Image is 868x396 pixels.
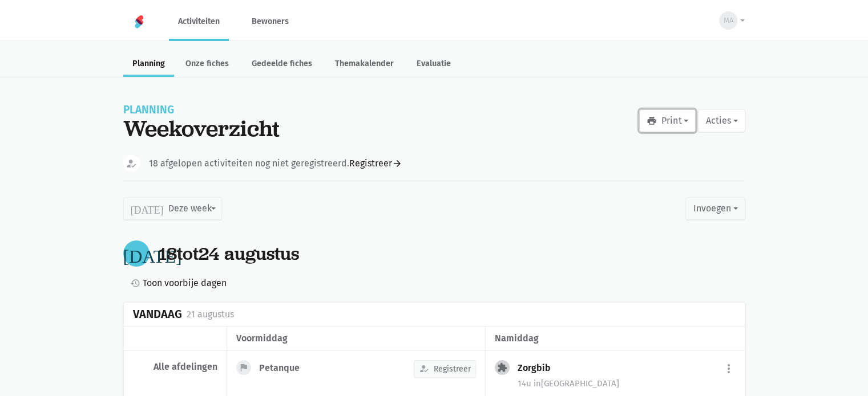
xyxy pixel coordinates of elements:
[169,2,229,40] a: Activiteiten
[518,378,531,389] span: 14u
[497,362,507,373] i: extension
[712,7,745,34] button: MA
[392,158,402,169] i: arrow_forward
[647,116,657,126] i: print
[132,15,146,28] img: Home
[187,307,234,322] div: 21 augustus
[239,362,249,373] i: flag
[199,242,299,266] span: 24 augustus
[143,276,227,291] span: Toon voorbije dagen
[133,308,182,321] div: Vandaag
[419,364,429,374] i: how_to_reg
[130,278,140,288] i: history
[123,115,280,141] div: Weekoverzicht
[518,362,560,374] div: Zorgbib
[639,109,696,132] button: Print
[724,15,733,26] span: MA
[495,331,735,346] div: namiddag
[534,378,541,389] span: in
[243,52,321,77] a: Gedeelde fiches
[349,156,402,171] a: Registreer
[123,105,280,115] div: Planning
[259,362,309,374] div: Petanque
[159,243,299,264] div: tot
[326,52,403,77] a: Themakalender
[698,109,745,132] button: Acties
[243,2,298,40] a: Bewoners
[131,203,164,214] i: [DATE]
[407,52,460,77] a: Evaluatie
[126,276,227,291] a: Toon voorbije dagen
[685,197,745,220] button: Invoegen
[133,361,217,373] div: Alle afdelingen
[149,156,402,171] div: 18 afgelopen activiteiten nog niet geregistreerd.
[414,360,476,378] button: Registreer
[176,52,238,77] a: Onze fiches
[159,242,177,266] span: 18
[236,331,476,346] div: voormiddag
[123,244,182,263] i: [DATE]
[123,197,222,220] button: Deze week
[126,158,137,169] i: how_to_reg
[534,378,619,389] span: [GEOGRAPHIC_DATA]
[123,52,174,77] a: Planning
